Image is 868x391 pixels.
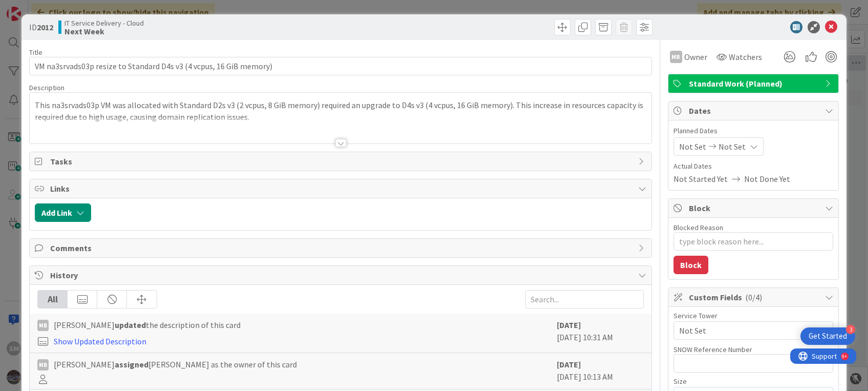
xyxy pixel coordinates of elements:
div: Get Started [809,331,847,341]
span: ( 0/4 ) [745,292,762,302]
label: Blocked Reason [674,223,723,232]
div: 9+ [52,4,57,12]
span: IT Service Delivery - Cloud [64,19,144,27]
label: SNOW Reference Number [674,345,752,354]
span: History [50,269,633,281]
div: MB [37,359,49,371]
div: MB [37,320,49,331]
span: Actual Dates [674,161,833,172]
b: updated [115,320,146,330]
div: Open Get Started checklist, remaining modules: 3 [800,327,855,345]
div: Size [674,378,833,385]
span: Support [21,2,47,14]
input: type card name here... [29,57,652,75]
div: [DATE] 10:31 AM [557,319,644,347]
span: [PERSON_NAME] the description of this card [54,319,241,331]
div: All [38,291,68,308]
span: Not Set [679,140,706,153]
button: Block [674,256,708,274]
span: Not Done Yet [744,173,790,185]
span: Planned Dates [674,126,833,136]
div: MB [670,51,682,63]
span: Not Set [719,140,746,153]
p: This na3srvads03p VM was allocated with Standard D2s v3 (2 vcpus, 8 GiB memory) required an upgra... [35,99,646,122]
span: Standard Work (Planned) [689,77,820,90]
button: Add Link [35,203,91,222]
span: Dates [689,105,820,117]
b: Next Week [64,27,144,35]
div: [DATE] 10:13 AM [557,358,644,384]
span: ID [29,21,53,33]
span: Tasks [50,155,633,168]
span: Watchers [729,51,762,63]
b: [DATE] [557,359,581,369]
span: Description [29,83,64,92]
input: Search... [525,290,644,308]
b: 2012 [37,22,53,32]
div: 3 [846,325,855,334]
a: Show Updated Description [54,336,146,346]
div: Service Tower [674,312,833,319]
span: Owner [684,51,707,63]
b: [DATE] [557,320,581,330]
span: [PERSON_NAME] [PERSON_NAME] as the owner of this card [54,358,297,371]
span: Block [689,202,820,214]
span: Not Set [679,324,815,337]
span: Not Started Yet [674,173,728,185]
span: Links [50,182,633,195]
b: assigned [115,359,148,369]
span: Custom Fields [689,291,820,303]
span: Comments [50,242,633,254]
label: Title [29,48,42,57]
